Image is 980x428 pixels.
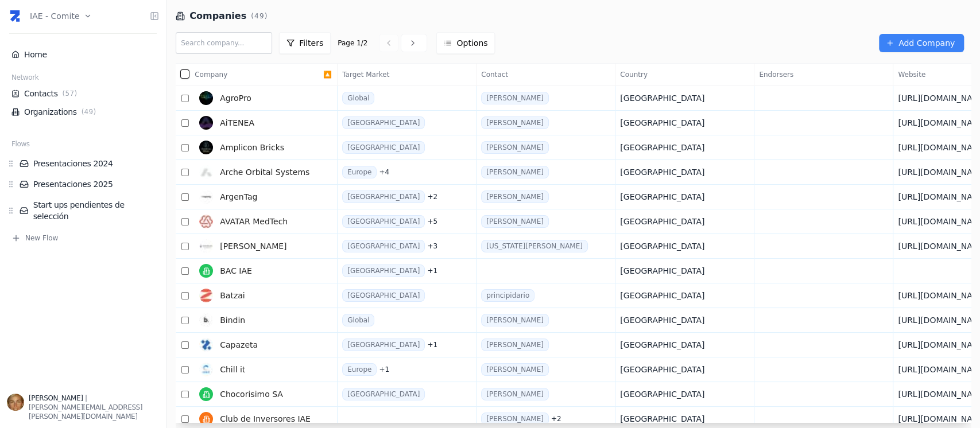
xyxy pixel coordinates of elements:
[481,92,549,104] a: [PERSON_NAME]
[195,284,323,307] a: Batzai photoBatzai
[342,141,425,154] span: [GEOGRAPHIC_DATA]
[220,191,257,203] span: ArgenTag
[195,358,323,381] a: Chill it photoChill it
[456,37,487,49] span: Options
[481,190,549,203] a: [PERSON_NAME]
[11,88,154,99] a: Contacts(57)
[20,199,159,222] a: Start ups pendientes de selección
[251,11,268,21] span: ( 49 )
[481,363,549,376] a: [PERSON_NAME]
[199,363,213,376] img: Chill it photo
[195,333,323,356] a: Capazeta photoCapazeta
[195,87,323,110] a: AgroPro photoAgroPro
[481,116,549,129] a: [PERSON_NAME]
[620,92,712,104] div: [GEOGRAPHIC_DATA]
[195,136,323,159] a: Amplicon Bricks photoAmplicon Bricks
[195,161,323,184] a: Arche Orbital Systems photoArche Orbital Systems
[195,259,323,282] a: BAC IAE
[199,289,213,302] img: Batzai photo
[620,240,712,252] div: [GEOGRAPHIC_DATA]
[342,70,471,79] span: Target Market
[11,49,154,60] a: Home
[195,185,323,208] a: ArgenTag photoArgenTag
[199,91,213,105] img: AgroPro photo
[620,142,712,153] div: [GEOGRAPHIC_DATA]
[220,166,309,178] span: Arche Orbital Systems
[199,190,213,204] img: ArgenTag photo
[342,92,374,104] span: Global
[199,338,213,352] img: Capazeta photo
[220,142,284,153] span: Amplicon Bricks
[342,166,377,178] span: Europe
[898,70,925,79] span: Website
[220,216,288,227] span: AVATAR MedTech
[759,70,888,79] span: Endorsers
[220,413,311,425] span: Club de Inversores IAE
[620,339,712,351] div: [GEOGRAPHIC_DATA]
[620,388,712,400] div: [GEOGRAPHIC_DATA]
[11,139,30,149] span: Flows
[342,264,425,277] span: [GEOGRAPHIC_DATA]
[481,289,534,302] a: principidario
[220,314,245,326] span: Bindin
[220,339,258,351] span: Capazeta
[342,116,425,129] span: [GEOGRAPHIC_DATA]
[79,107,99,116] span: ( 49 )
[427,217,437,226] span: + 5
[481,215,549,228] a: [PERSON_NAME]
[20,158,159,169] a: Presentaciones 2024
[7,73,159,84] div: Network
[195,111,323,134] a: AiTENEA photoAiTENEA
[427,340,437,349] span: + 1
[342,289,425,302] span: [GEOGRAPHIC_DATA]
[342,240,425,252] span: [GEOGRAPHIC_DATA]
[620,364,712,375] div: [GEOGRAPHIC_DATA]
[29,403,159,421] div: [PERSON_NAME][EMAIL_ADDRESS][PERSON_NAME][DOMAIN_NAME]
[342,215,425,228] span: [GEOGRAPHIC_DATA]
[481,388,549,400] a: [PERSON_NAME]
[481,314,549,326] a: [PERSON_NAME]
[427,266,437,275] span: + 1
[620,413,712,425] div: [GEOGRAPHIC_DATA]
[220,117,254,129] span: AiTENEA
[195,70,323,79] span: Company
[333,38,377,48] li: Page 1 / 2
[481,70,610,79] span: Contact
[620,314,712,326] div: [GEOGRAPHIC_DATA]
[199,215,213,228] img: AVATAR MedTech photo
[481,413,549,425] a: [PERSON_NAME]
[481,240,588,252] a: [US_STATE][PERSON_NAME]
[879,34,964,52] a: Add Company
[620,216,712,227] div: [GEOGRAPHIC_DATA]
[299,37,323,49] span: Filters
[220,290,245,301] span: Batzai
[195,70,336,79] div: 🔼
[195,235,323,258] a: AVEDIAN photo[PERSON_NAME]
[220,92,251,104] span: AgroPro
[220,364,245,375] span: Chill it
[29,394,159,403] div: |
[379,365,389,374] span: + 1
[20,178,159,190] a: Presentaciones 2025
[620,166,712,178] div: [GEOGRAPHIC_DATA]
[7,158,159,169] div: Presentaciones 2024
[195,309,323,332] a: Bindin photoBindin
[199,116,213,130] img: AiTENEA photo
[220,265,252,277] span: BAC IAE
[551,414,561,423] span: + 2
[481,166,549,178] a: [PERSON_NAME]
[342,338,425,351] span: [GEOGRAPHIC_DATA]
[7,178,159,190] div: Presentaciones 2025
[7,199,159,222] div: Start ups pendientes de selección
[342,363,377,376] span: Europe
[620,290,712,301] div: [GEOGRAPHIC_DATA]
[898,37,955,49] span: Add Company
[176,9,573,23] div: Companies
[436,32,495,54] button: Options
[195,210,323,233] a: AVATAR MedTech photoAVATAR MedTech
[481,338,549,351] a: [PERSON_NAME]
[427,242,437,251] span: + 3
[199,239,213,253] img: AVEDIAN photo
[11,106,154,118] a: Organizations(49)
[620,117,712,129] div: [GEOGRAPHIC_DATA]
